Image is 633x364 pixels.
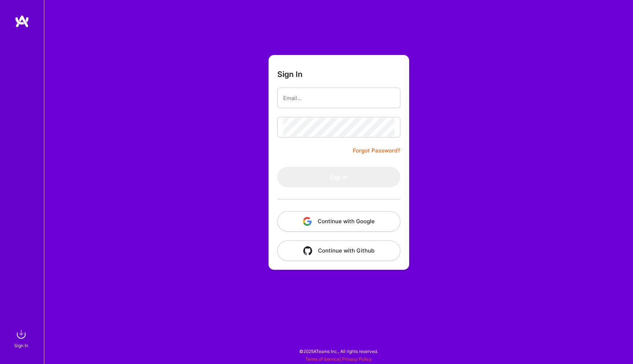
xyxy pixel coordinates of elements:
[277,167,400,187] button: Sign In
[277,240,400,261] button: Continue with Github
[15,15,29,28] img: logo
[303,217,312,226] img: icon
[283,89,395,107] input: Email...
[353,146,400,155] a: Forgot Password?
[342,356,372,362] a: Privacy Policy
[15,327,29,349] a: sign inSign In
[14,327,29,342] img: sign in
[305,356,340,362] a: Terms of Service
[303,246,312,255] img: icon
[305,356,372,362] span: |
[277,211,400,232] button: Continue with Google
[277,70,303,79] h3: Sign In
[44,342,633,360] div: © 2025 ATeams Inc., All rights reserved.
[14,342,28,349] div: Sign In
